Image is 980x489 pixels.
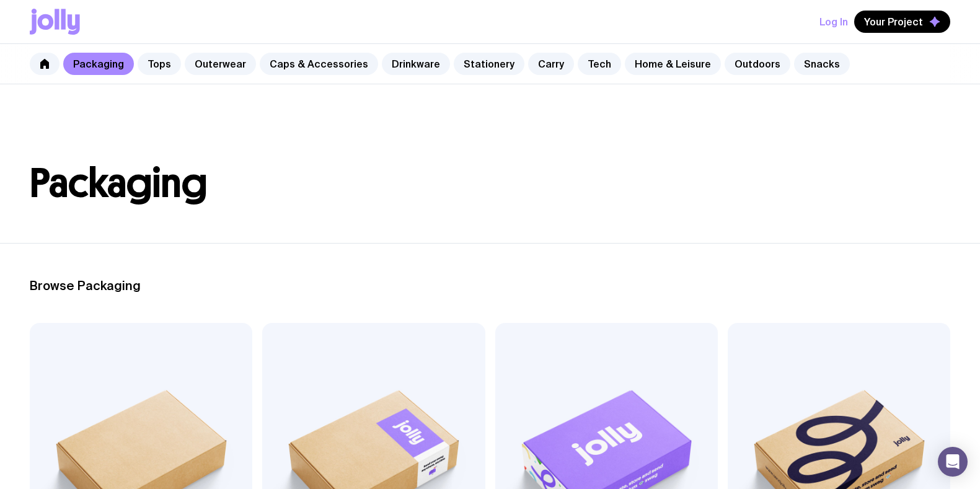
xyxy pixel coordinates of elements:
[30,278,950,293] h2: Browse Packaging
[138,53,181,75] a: Tops
[528,53,574,75] a: Carry
[819,11,848,33] button: Log In
[63,53,134,75] a: Packaging
[794,53,850,75] a: Snacks
[725,53,790,75] a: Outdoors
[185,53,256,75] a: Outerwear
[854,11,950,33] button: Your Project
[30,164,950,203] h1: Packaging
[938,447,968,477] div: Open Intercom Messenger
[578,53,621,75] a: Tech
[454,53,524,75] a: Stationery
[260,53,378,75] a: Caps & Accessories
[382,53,450,75] a: Drinkware
[864,15,923,28] span: Your Project
[625,53,721,75] a: Home & Leisure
